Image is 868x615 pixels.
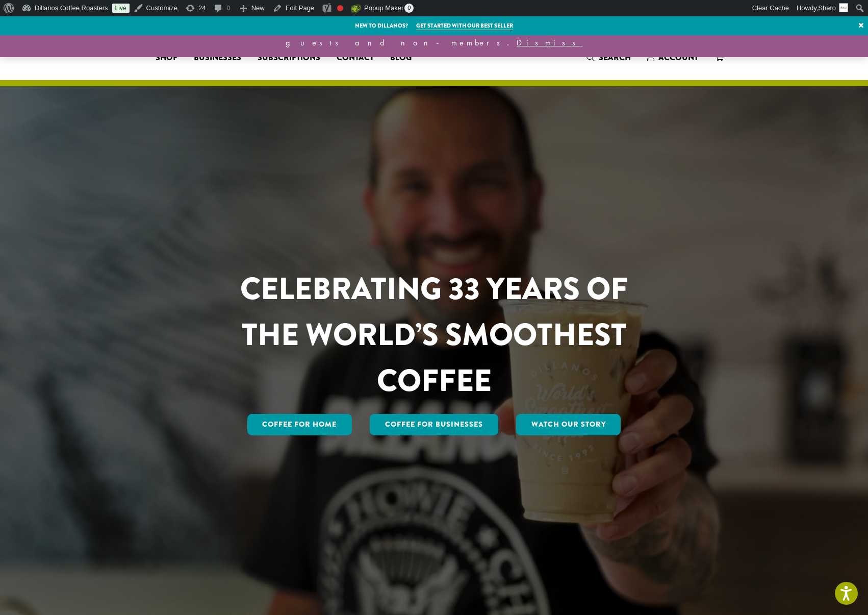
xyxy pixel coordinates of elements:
span: Blog [390,52,412,64]
span: Businesses [194,52,241,64]
span: Subscriptions [258,52,320,64]
span: Account [658,52,698,63]
h1: CELEBRATING 33 YEARS OF THE WORLD’S SMOOTHEST COFFEE [210,266,658,404]
a: Dismiss [517,37,582,48]
span: 0 [404,4,414,13]
span: Search [599,52,631,63]
a: Coffee for Home [247,414,352,435]
a: Shop [147,50,186,66]
span: Contact [337,52,374,64]
a: Watch Our Story [516,414,621,435]
span: Shero [818,4,836,12]
a: × [854,16,868,35]
div: Focus keyphrase not set [337,5,343,11]
span: Shop [156,52,177,64]
a: Search [578,49,639,66]
a: Coffee For Businesses [370,414,498,435]
a: Get started with our best seller [416,21,513,30]
a: Live [112,4,130,13]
